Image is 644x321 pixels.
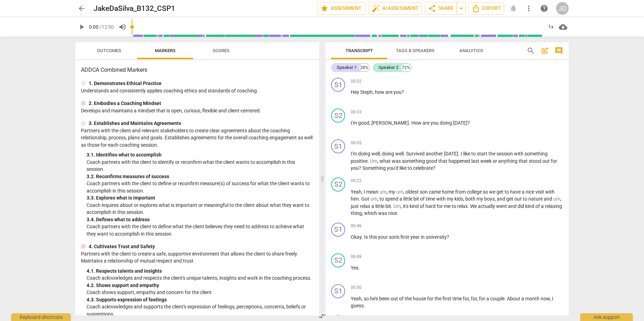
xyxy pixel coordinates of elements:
[97,48,121,53] span: Outcomes
[87,289,314,296] p: Coach shows support, empathy and concern for the client
[380,151,382,156] span: ,
[87,223,314,237] p: Coach partners with the client to define what the client believes they need to address to achieve...
[370,296,379,301] span: he's
[351,210,362,216] span: thing
[505,296,507,301] span: .
[351,223,362,229] span: 00:46
[351,234,362,240] span: Okay
[413,296,427,301] span: house
[320,4,329,13] span: star
[552,296,553,301] span: I
[453,120,467,126] span: [DATE]
[525,45,536,56] button: Search
[396,48,434,53] span: Tags & Speakers
[371,120,409,126] span: [PERSON_NAME]
[358,265,360,271] span: .
[542,158,551,164] span: out
[87,180,314,194] p: Coach partners with the client to define or reconfirm measure(s) of success for what the client w...
[371,203,375,209] span: a
[484,196,495,202] span: boys
[364,210,378,216] span: which
[541,47,549,55] span: post_add
[118,23,127,31] span: volume_up
[87,303,314,317] p: Coach acknowledges and supports the client's expression of feelings, perceptions, concerns, belie...
[495,196,497,202] span: ,
[87,151,314,159] div: 3. 1. Identifies what to accomplish
[535,203,541,209] span: of
[364,296,370,301] span: so
[443,296,452,301] span: first
[370,158,377,164] span: Filler word
[77,23,86,31] span: play_arrow
[402,158,426,164] span: something
[403,189,405,195] span: ,
[351,189,362,195] span: Yeah
[472,4,501,13] span: Export
[87,202,314,216] p: Coach inquires about or explores what is important or meaningful to the client about what they wa...
[393,89,402,95] span: you
[75,21,88,33] button: Play
[94,4,175,13] h2: JakeDaSilva_B132_CSP1
[404,151,406,156] span: .
[463,151,471,156] span: like
[471,158,480,164] span: last
[378,210,388,216] span: was
[11,313,71,321] div: Keyboard shortcuts
[351,203,360,209] span: just
[405,189,420,195] span: oldest
[155,48,176,53] span: Markers
[507,296,521,301] span: About
[411,120,423,126] span: How
[447,234,449,240] span: ?
[541,296,550,301] span: now
[331,139,345,153] div: Change speaker
[420,203,425,209] span: of
[362,234,364,240] span: .
[362,210,364,216] span: ,
[87,267,314,275] div: 4. 1. Respects talents and insights
[331,109,345,123] div: Change speaker
[455,189,467,195] span: from
[360,89,373,95] span: Steph
[351,158,368,164] span: positive
[77,4,86,13] span: arrow_back
[351,296,362,301] span: Yeah
[539,45,550,56] button: Add summary
[429,189,442,195] span: came
[457,4,465,13] span: arrow_drop_down
[497,196,506,202] span: and
[428,4,436,13] span: share
[454,196,463,202] span: kids
[87,194,314,202] div: 3. 3. Explores what is important
[393,203,401,209] span: Filler word
[359,196,361,202] span: .
[525,203,535,209] span: kind
[522,189,526,195] span: a
[477,196,484,202] span: my
[436,196,447,202] span: with
[318,312,326,320] span: compare_arrows
[372,4,419,13] span: AI Assessment
[434,296,443,301] span: the
[479,296,486,301] span: for
[541,203,545,209] span: a
[399,296,405,301] span: of
[359,64,369,71] div: 28%
[508,203,518,209] span: and
[362,165,387,171] span: Something
[372,4,380,13] span: auto_fix_high
[369,234,378,240] span: this
[369,2,422,15] button: AI Assessment
[461,151,463,156] span: I
[213,48,229,53] span: Scores
[486,296,490,301] span: a
[409,120,411,126] span: .
[452,296,463,301] span: time
[457,2,466,15] button: Sharing summary
[389,189,396,195] span: my
[345,48,373,53] span: Transcript
[468,2,504,15] button: Export
[410,234,421,240] span: year
[392,158,402,164] span: was
[401,203,403,209] span: ,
